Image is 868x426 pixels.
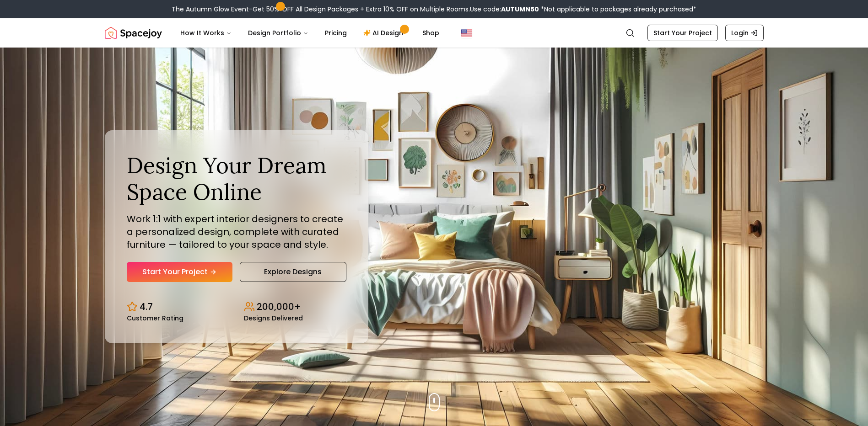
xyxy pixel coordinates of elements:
[105,18,764,48] nav: Global
[461,27,472,38] img: United States
[647,25,718,41] a: Start Your Project
[318,24,354,42] a: Pricing
[470,5,539,14] span: Use code:
[415,24,447,42] a: Shop
[241,24,316,42] button: Design Portfolio
[127,315,183,321] small: Customer Rating
[539,5,696,14] span: *Not applicable to packages already purchased*
[244,315,303,321] small: Designs Delivered
[105,24,162,42] img: Spacejoy Logo
[127,152,346,205] h1: Design Your Dream Space Online
[725,25,764,41] a: Login
[173,24,447,42] nav: Main
[240,262,346,282] a: Explore Designs
[173,24,239,42] button: How It Works
[501,5,539,14] b: AUTUMN50
[140,300,153,313] p: 4.7
[105,24,162,42] a: Spacejoy
[356,24,413,42] a: AI Design
[127,213,346,251] p: Work 1:1 with expert interior designers to create a personalized design, complete with curated fu...
[257,300,301,313] p: 200,000+
[127,293,346,321] div: Design stats
[127,262,232,282] a: Start Your Project
[172,5,696,14] div: The Autumn Glow Event-Get 50% OFF All Design Packages + Extra 10% OFF on Multiple Rooms.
